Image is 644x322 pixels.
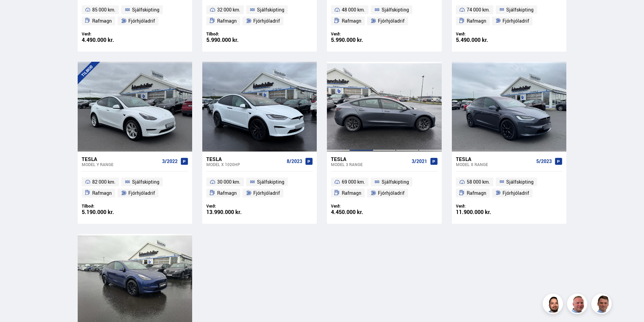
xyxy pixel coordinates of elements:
span: 32 000 km. [217,6,240,14]
a: Tesla Model 3 RANGE 3/2021 69 000 km. Sjálfskipting Rafmagn Fjórhjóladrif Verð: 4.450.000 kr. [327,152,441,224]
div: 5.990.000 kr. [206,37,260,43]
div: Model Y RANGE [82,162,159,167]
div: Verð: [206,204,260,209]
div: Tesla [206,156,284,162]
div: 4.450.000 kr. [331,209,384,215]
div: Model X 1020HP [206,162,284,167]
img: nhp88E3Fdnt1Opn2.png [544,295,564,315]
div: Verð: [331,31,384,36]
div: Verð: [82,31,135,36]
div: Model X RANGE [456,162,534,167]
span: 3/2021 [412,159,427,164]
span: 8/2023 [287,159,302,164]
a: Tesla Model Y RANGE 3/2022 82 000 km. Sjálfskipting Rafmagn Fjórhjóladrif Tilboð: 5.190.000 kr. [78,152,192,224]
span: Sjálfskipting [506,178,534,186]
span: Rafmagn [342,189,361,197]
span: Fjórhjóladrif [253,17,280,25]
span: Fjórhjóladrif [378,189,405,197]
span: Fjórhjóladrif [253,189,280,197]
span: Sjálfskipting [257,178,284,186]
span: 58 000 km. [467,178,490,186]
span: Sjálfskipting [257,6,284,14]
div: 5.190.000 kr. [82,209,135,215]
span: Sjálfskipting [506,6,534,14]
div: Tilboð: [82,204,135,209]
span: Rafmagn [217,189,237,197]
button: Opna LiveChat spjallviðmót [5,3,26,23]
span: Rafmagn [467,17,486,25]
span: Rafmagn [467,189,486,197]
span: Fjórhjóladrif [128,17,155,25]
span: 48 000 km. [342,6,365,14]
span: Sjálfskipting [132,6,159,14]
div: Model 3 RANGE [331,162,409,167]
div: Tesla [82,156,159,162]
div: 13.990.000 kr. [206,209,260,215]
div: 11.900.000 kr. [456,209,509,215]
img: siFngHWaQ9KaOqBr.png [568,295,588,315]
div: 5.490.000 kr. [456,37,509,43]
div: Tilboð: [206,31,260,36]
div: Verð: [456,204,509,209]
span: 82 000 km. [92,178,115,186]
div: 4.490.000 kr. [82,37,135,43]
span: Rafmagn [342,17,361,25]
span: Sjálfskipting [382,178,409,186]
span: Sjálfskipting [132,178,159,186]
span: 85 000 km. [92,6,115,14]
span: 74 000 km. [467,6,490,14]
span: 3/2022 [162,159,178,164]
span: Fjórhjóladrif [503,17,529,25]
span: Fjórhjóladrif [128,189,155,197]
span: Rafmagn [92,189,112,197]
div: 5.990.000 kr. [331,37,384,43]
span: Sjálfskipting [382,6,409,14]
span: Rafmagn [92,17,112,25]
span: 5/2023 [536,159,552,164]
span: Rafmagn [217,17,237,25]
div: Verð: [331,204,384,209]
a: Tesla Model X RANGE 5/2023 58 000 km. Sjálfskipting Rafmagn Fjórhjóladrif Verð: 11.900.000 kr. [452,152,566,224]
div: Tesla [331,156,409,162]
div: Verð: [456,31,509,36]
span: Fjórhjóladrif [503,189,529,197]
img: FbJEzSuNWCJXmdc-.webp [592,295,613,315]
a: Tesla Model X 1020HP 8/2023 30 000 km. Sjálfskipting Rafmagn Fjórhjóladrif Verð: 13.990.000 kr. [202,152,317,224]
span: 69 000 km. [342,178,365,186]
div: Tesla [456,156,534,162]
span: Fjórhjóladrif [378,17,405,25]
span: 30 000 km. [217,178,240,186]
